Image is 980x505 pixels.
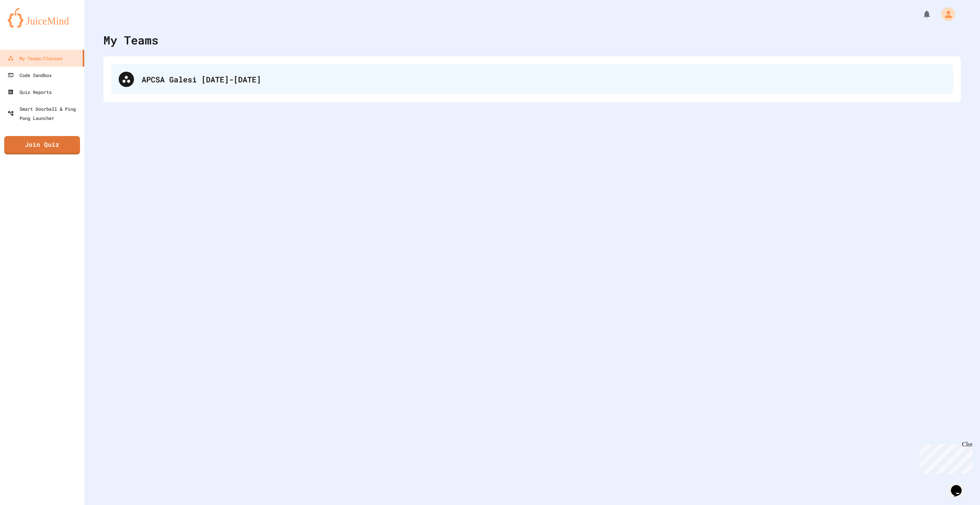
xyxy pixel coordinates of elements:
[916,441,972,474] iframe: chat widget
[103,31,158,49] div: My Teams
[8,87,52,97] div: Quiz Reports
[8,8,77,28] img: logo-orange.svg
[142,74,946,85] div: APCSA Galesi [DATE]-[DATE]
[111,64,953,95] div: APCSA Galesi [DATE]-[DATE]
[908,8,933,21] div: My Notifications
[8,54,62,63] div: My Teams/Classes
[8,104,81,123] div: Smart Doorbell & Ping Pong Launcher
[8,71,52,80] div: Code Sandbox
[948,474,972,497] iframe: chat widget
[4,136,80,154] a: Join Quiz
[933,5,957,23] div: My Account
[3,3,53,49] div: Chat with us now!Close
